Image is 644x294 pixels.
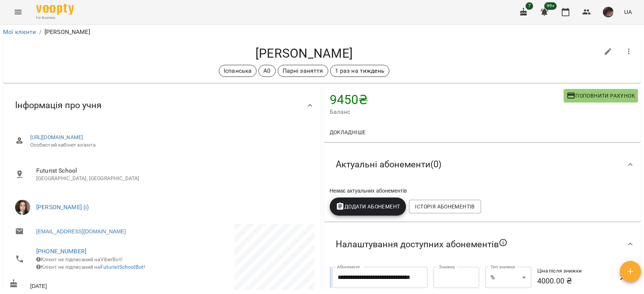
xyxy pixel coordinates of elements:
img: Грицюк Анна Андріївна (і) [15,200,30,215]
img: 297f12a5ee7ab206987b53a38ee76f7e.jpg [603,7,613,17]
button: Menu [9,3,27,21]
span: Додати Абонемент [336,202,400,211]
span: Налаштування доступних абонементів [336,238,508,250]
span: 7 [526,2,533,10]
nav: breadcrumb [3,28,641,37]
h6: 4000.00 ₴ [537,275,609,287]
p: А0 [263,66,271,75]
span: Історія абонементів [415,202,475,211]
a: [PHONE_NUMBER] [36,248,86,255]
div: 1 раз на тиждень [330,65,389,77]
button: Додати Абонемент [330,198,406,216]
span: Futurist School [36,166,309,175]
img: Voopty Logo [36,4,74,15]
li: / [39,28,41,37]
p: 1 раз на тиждень [335,66,384,75]
span: Поповнити рахунок [567,91,635,100]
button: Поповнити рахунок [564,89,638,103]
a: [URL][DOMAIN_NAME] [30,134,83,140]
p: [GEOGRAPHIC_DATA], [GEOGRAPHIC_DATA] [36,175,309,182]
span: Докладніше [330,128,366,137]
div: [DATE] [8,277,162,291]
p: Іспанська [224,66,252,75]
p: Парні заняття [283,66,323,75]
span: Клієнт не підписаний на ! [36,264,145,270]
a: FuturistSchoolBot [100,264,144,270]
span: Інформація про учня [15,100,101,111]
span: Актуальні абонементи ( 0 ) [336,159,441,170]
span: Особистий кабінет клієнта [30,141,309,149]
svg: Якщо не обрано жодного, клієнт зможе побачити всі публічні абонементи [499,238,508,247]
span: Клієнт не підписаний на ViberBot! [36,256,123,262]
a: [EMAIL_ADDRESS][DOMAIN_NAME] [36,228,126,235]
div: Парні заняття [278,65,328,77]
h6: Ціна після знижки [537,267,609,275]
span: For Business [36,15,74,20]
div: Налаштування доступних абонементів [324,225,641,264]
div: % [485,267,531,288]
button: Докладніше [327,126,369,139]
div: Актуальні абонементи(0) [324,145,641,184]
button: UA [621,5,635,19]
p: [PERSON_NAME] [45,28,90,37]
a: [PERSON_NAME] (і) [36,204,89,211]
div: А0 [258,65,275,77]
button: Історія абонементів [409,200,481,213]
span: 99+ [544,2,557,10]
div: Немає актуальних абонементів [328,185,637,196]
div: Іспанська [219,65,257,77]
a: Мої клієнти [3,28,36,35]
div: Інформація про учня [3,86,321,125]
h4: 9450 ₴ [330,92,564,107]
span: Баланс [330,107,564,116]
h4: [PERSON_NAME] [9,46,599,61]
span: UA [624,8,632,16]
